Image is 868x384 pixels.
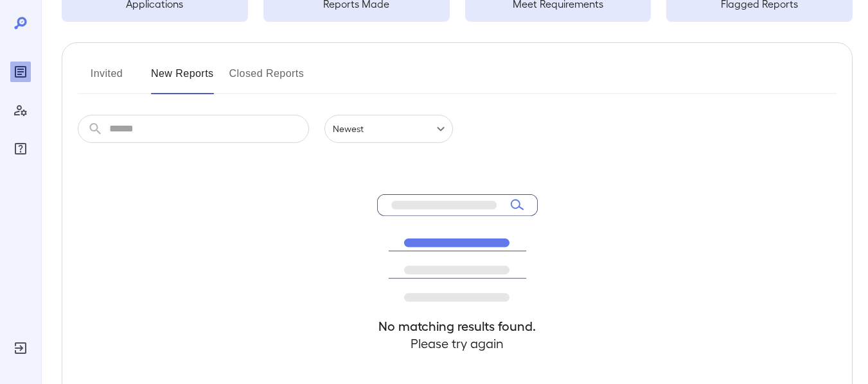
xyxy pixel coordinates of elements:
[377,317,538,335] h4: No matching results found.
[229,63,305,94] button: Closed Reports
[10,138,31,159] div: FAQ
[10,338,31,358] div: Log Out
[78,63,136,94] button: Invited
[10,62,31,82] div: Reports
[324,115,453,143] div: Newest
[377,335,538,352] h4: Please try again
[10,100,31,121] div: Manage Users
[151,63,214,94] button: New Reports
